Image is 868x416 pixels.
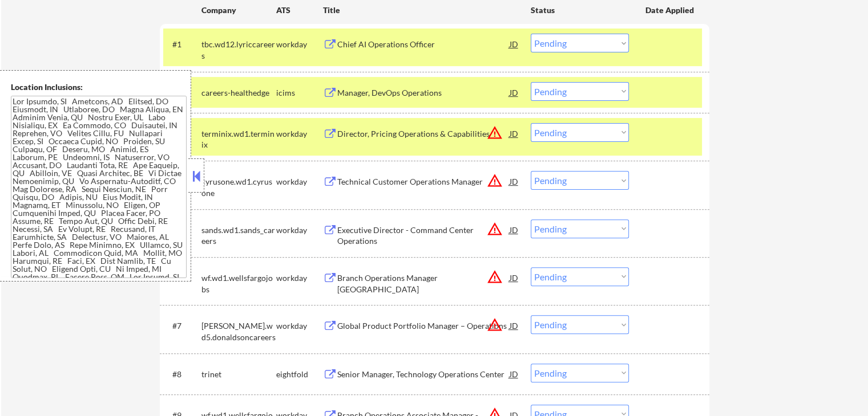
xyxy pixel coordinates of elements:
div: terminix.wd1.terminix [201,128,276,150]
div: workday [276,39,323,50]
div: trinet [201,369,276,380]
div: JD [508,364,520,384]
div: careers-healthedge [201,87,276,99]
div: Director, Pricing Operations & Capabilities [337,128,510,140]
button: warning_amber [487,221,503,237]
div: JD [508,171,520,191]
button: warning_amber [487,269,503,285]
div: [PERSON_NAME].wd5.donaldsoncareers [201,320,276,342]
div: Branch Operations Manager [GEOGRAPHIC_DATA] [337,272,510,295]
button: warning_amber [487,173,503,189]
div: Title [323,5,520,16]
div: workday [276,225,323,236]
div: icims [276,87,323,99]
div: Chief AI Operations Officer [337,39,510,50]
div: #1 [172,39,192,50]
div: Global Product Portfolio Manager – Operations [337,320,510,332]
button: warning_amber [487,317,503,333]
div: #7 [172,320,192,332]
div: workday [276,176,323,187]
div: tbc.wd12.lyriccareers [201,39,276,61]
div: Manager, DevOps Operations [337,87,510,99]
div: workday [276,128,323,140]
div: wf.wd1.wellsfargojobs [201,272,276,295]
div: #8 [172,369,192,380]
div: JD [508,123,520,144]
div: Technical Customer Operations Manager [337,176,510,187]
div: Location Inclusions: [11,81,187,93]
button: warning_amber [487,125,503,141]
div: Date Applied [645,5,696,16]
div: workday [276,272,323,284]
div: Company [201,5,276,16]
div: JD [508,315,520,336]
div: eightfold [276,369,323,380]
div: sands.wd1.sands_careers [201,225,276,247]
div: JD [508,34,520,54]
div: ATS [276,5,323,16]
div: JD [508,82,520,103]
div: Senior Manager, Technology Operations Center [337,369,510,380]
div: workday [276,320,323,332]
div: cyrusone.wd1.cyrusone [201,176,276,198]
div: JD [508,267,520,288]
div: Executive Director - Command Center Operations [337,225,510,247]
div: JD [508,219,520,240]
